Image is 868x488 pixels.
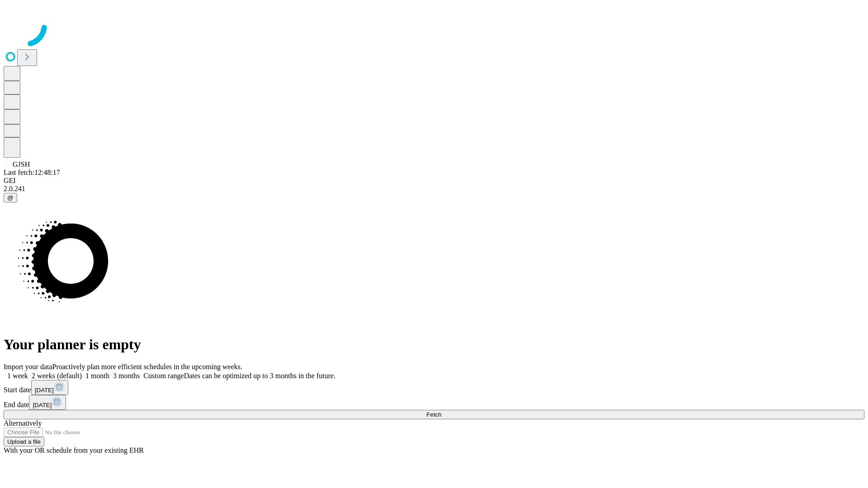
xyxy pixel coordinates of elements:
[4,437,44,446] button: Upload a file
[85,372,109,380] span: 1 month
[4,169,60,176] span: Last fetch: 12:48:17
[52,363,242,371] span: Proactively plan more efficient schedules in the upcoming weeks.
[29,395,66,410] button: [DATE]
[4,380,864,395] div: Start date
[7,372,28,380] span: 1 week
[13,160,30,168] span: GJSH
[32,372,82,380] span: 2 weeks (default)
[4,419,42,427] span: Alternatively
[7,194,14,201] span: @
[426,411,441,418] span: Fetch
[35,387,54,394] span: [DATE]
[4,446,144,454] span: With your OR schedule from your existing EHR
[4,336,864,353] h1: Your planner is empty
[4,363,52,371] span: Import your data
[4,193,17,202] button: @
[4,410,864,419] button: Fetch
[184,372,335,380] span: Dates can be optimized up to 3 months in the future.
[143,372,184,380] span: Custom range
[33,402,52,408] span: [DATE]
[4,177,864,185] div: GEI
[4,395,864,410] div: End date
[31,380,68,395] button: [DATE]
[4,185,864,193] div: 2.0.241
[113,372,140,380] span: 3 months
